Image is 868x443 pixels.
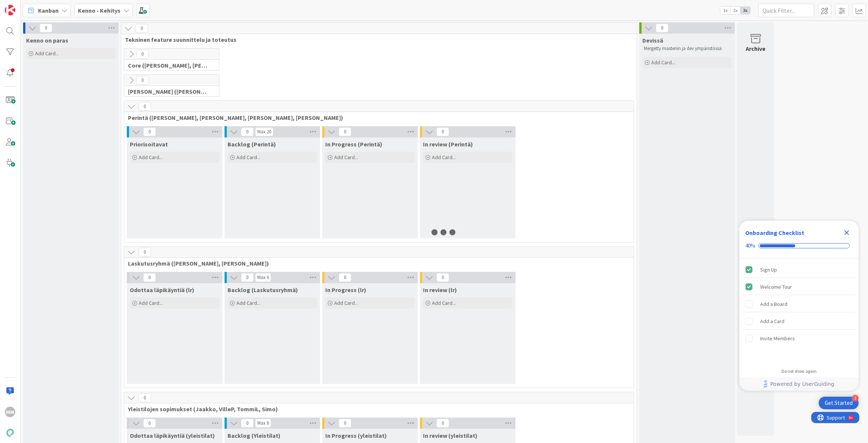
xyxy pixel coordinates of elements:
span: Add Card... [139,154,163,161]
span: 0 [436,127,449,136]
div: Sign Up is complete. [742,261,856,278]
span: 0 [135,24,148,33]
span: 0 [339,419,351,428]
span: Halti (Sebastian, VilleH, Riikka, Antti, MikkoV, PetriH, PetriM) [128,88,210,95]
span: 0 [656,24,668,32]
span: Add Card... [432,300,456,306]
div: Onboarding Checklist [745,228,804,237]
span: Kanban [38,6,59,15]
div: Welcome Tour is complete. [742,279,856,295]
span: 0 [143,127,156,136]
span: Backlog (Laskutusryhmä) [228,286,298,294]
div: Add a Card [760,317,784,326]
span: Perintä (Jaakko, PetriH, MikkoV, Pasi) [128,114,624,121]
span: 0 [436,419,449,428]
span: 0 [138,102,151,111]
div: Get Started [825,399,853,407]
img: avatar [5,428,15,438]
div: Open Get Started checklist, remaining modules: 3 [819,397,859,409]
span: 0 [136,50,149,59]
span: 0 [436,273,449,282]
div: Max 6 [257,276,269,279]
div: Add a Card is incomplete. [742,313,856,329]
span: Add Card... [651,59,675,66]
div: Add a Board [760,300,787,309]
span: Core (Pasi, Jussi, JaakkoHä, Jyri, Leo, MikkoK, Väinö, MattiH) [128,62,210,69]
span: Add Card... [139,300,163,306]
div: Max 6 [257,421,269,425]
div: MM [5,407,15,417]
span: 0 [143,273,156,282]
span: Devissä [642,37,663,44]
div: Checklist items [739,258,859,363]
span: 0 [138,248,151,257]
span: Add Card... [432,154,456,161]
div: Close Checklist [841,227,853,239]
span: In Progress (yleistilat) [325,432,387,439]
span: In review (Perintä) [423,140,473,148]
span: 0 [339,273,351,282]
span: Laskutusryhmä (Antti, Keijo) [128,260,624,267]
div: Add a Board is incomplete. [742,296,856,312]
span: Tekninen feature suunnittelu ja toteutus [125,36,627,43]
input: Quick Filter... [758,4,814,17]
div: Welcome Tour [760,282,792,291]
span: In Progress (lr) [325,286,366,294]
b: Kenno - Kehitys [78,7,120,14]
div: 40% [745,242,755,249]
div: Sign Up [760,265,777,274]
span: 2x [730,7,740,14]
span: Add Card... [334,154,358,161]
span: 0 [138,393,151,402]
span: 0 [136,76,149,85]
span: In review (lr) [423,286,457,294]
span: Priorisoitavat [130,140,168,148]
span: Add Card... [35,50,59,57]
div: Invite Members [760,334,795,343]
span: Yleistilojen sopimukset (Jaakko, VilleP, TommiL, Simo) [128,405,624,413]
span: Add Card... [236,300,260,306]
span: 0 [241,273,254,282]
div: Do not show again [781,368,817,374]
div: Max 20 [257,130,271,134]
span: Backlog (Perintä) [228,140,276,148]
span: Kenno on paras [26,37,68,44]
span: 0 [143,419,156,428]
span: Odottaa läpikäyntiä (yleistilat) [130,432,215,439]
div: Checklist progress: 40% [745,242,853,249]
div: Footer [739,377,859,391]
span: 1x [720,7,730,14]
span: In Progress (Perintä) [325,140,382,148]
span: Add Card... [334,300,358,306]
span: Add Card... [236,154,260,161]
span: 0 [241,127,254,136]
span: 0 [339,127,351,136]
a: Powered by UserGuiding [743,377,855,391]
span: Odottaa läpikäyntiä (lr) [130,286,194,294]
div: Invite Members is incomplete. [742,330,856,347]
div: 9+ [38,3,41,9]
span: Powered by UserGuiding [770,380,834,388]
span: Support [16,1,34,10]
span: 3x [740,7,751,14]
p: Mergetty masteriin ja dev ympäristössä [644,46,730,52]
span: 0 [241,419,254,428]
img: Visit kanbanzone.com [5,5,15,15]
div: Checklist Container [739,221,859,391]
div: 3 [852,395,859,402]
span: In review (yleistilat) [423,432,477,439]
span: 0 [40,24,52,32]
span: Backlog (Yleistilat) [228,432,281,439]
div: Archive [746,44,766,53]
